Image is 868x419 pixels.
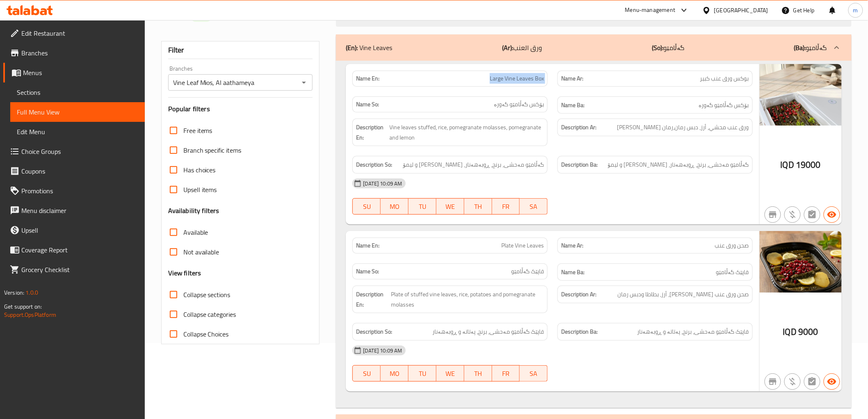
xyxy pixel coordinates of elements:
[409,198,436,215] button: TU
[523,368,544,380] span: SA
[700,74,749,83] span: بوكس ورق عنب كبير
[440,368,461,380] span: WE
[381,198,409,215] button: MO
[760,231,842,293] img: %D8%B5%D8%AD%D9%86_%D9%88%D8%B1%D9%82_%D8%B9%D9%86%D8%A8638935278988423646.jpg
[403,160,544,170] span: گەڵامێو مەحشی، برنج، ڕوبەهەنار، هەنار و لیمۆ
[561,241,583,250] strong: Name Ar:
[637,327,749,337] span: قاپێک گەڵامێو مەحشی، برنج، پەتاتە و ڕوبەهەنار
[356,327,392,337] strong: Description So:
[409,365,436,382] button: TU
[561,100,585,110] strong: Name Ba:
[352,198,381,215] button: SU
[492,198,520,215] button: FR
[617,122,749,133] span: ورق عنب محشي، أرز، دبس رمان،رمان وليمون
[699,100,749,110] span: بۆکس گەڵامێو گەورە
[412,368,433,380] span: TU
[356,267,379,276] strong: Name So:
[381,365,409,382] button: MO
[494,100,544,109] span: بۆکس گەڵامێو گەورە
[715,241,749,250] span: صحن ورق عنب
[511,267,544,276] span: قاپێک گەڵامێو
[412,201,433,213] span: TU
[496,201,517,213] span: FR
[436,365,464,382] button: WE
[561,289,596,300] strong: Description Ar:
[360,180,405,188] span: [DATE] 10:09 AM
[356,160,392,170] strong: Description So:
[183,247,219,257] span: Not available
[356,100,379,109] strong: Name So:
[502,41,513,54] b: (Ar):
[652,43,684,53] p: گەڵامێو
[794,43,827,53] p: گەڵامێو
[468,368,489,380] span: TH
[492,365,520,382] button: FR
[3,240,145,260] a: Coverage Report
[168,104,313,114] h3: Popular filters
[490,74,544,83] span: Large Vine Leaves Box
[183,309,236,319] span: Collapse categories
[356,201,377,213] span: SU
[17,107,138,117] span: Full Menu View
[798,324,818,340] span: 9000
[561,74,583,83] strong: Name Ar:
[781,157,794,173] span: IQD
[21,265,138,275] span: Grocery Checklist
[25,287,38,298] span: 1.0.0
[561,122,596,133] strong: Description Ar:
[21,166,138,176] span: Coupons
[3,181,145,201] a: Promotions
[3,63,145,82] a: Menus
[464,198,492,215] button: TH
[21,206,138,215] span: Menu disclaimer
[336,34,851,61] div: (En): Vine Leaves(Ar):ورق العنب(So):گەڵامێو(Ba):گەڵامێو
[796,157,821,173] span: 19000
[436,198,464,215] button: WE
[4,309,56,320] a: Support.OpsPlatform
[618,289,749,300] span: صحن ورق عنب محشي، أرز، بطاطا ودبس رمان
[4,287,24,298] span: Version:
[3,43,145,63] a: Branches
[3,220,145,240] a: Upsell
[21,147,138,156] span: Choice Groups
[391,289,544,309] span: Plate of stuffed vine leaves, rice, potatoes and pomegranate molasses
[390,122,544,142] span: Vine leaves stuffed, rice, pomegranate molasses, pomegranate and lemon
[10,122,145,142] a: Edit Menu
[760,64,842,126] img: %D8%A8%D9%88%D9%83%D8%B3_%D9%88%D8%B1%D9%82_%D8%B9%D9%86%D8%A8_%D9%83%D8%A8%D9%8A%D8%B16389352788...
[501,241,544,250] span: Plate Vine Leaves
[520,365,548,382] button: SA
[168,41,313,59] div: Filter
[183,290,231,300] span: Collapse sections
[824,206,840,223] button: Available
[17,87,138,97] span: Sections
[352,365,381,382] button: SU
[3,161,145,181] a: Coupons
[794,41,806,54] b: (Ba):
[360,347,405,355] span: [DATE] 10:09 AM
[356,241,379,250] strong: Name En:
[783,324,797,340] span: IQD
[10,102,145,122] a: Full Menu View
[468,201,489,213] span: TH
[716,267,749,277] span: قاپێک گەڵامێو
[346,43,392,53] p: Vine Leaves
[183,126,212,135] span: Free items
[21,225,138,235] span: Upsell
[336,61,851,408] div: (En): Vine Leaves(Ar):ورق العنب(So):گەڵامێو(Ba):گەڵامێو
[520,198,548,215] button: SA
[3,23,145,43] a: Edit Restaurant
[356,368,377,380] span: SU
[356,122,388,142] strong: Description En:
[502,43,542,53] p: ورق العنب
[714,6,768,15] div: [GEOGRAPHIC_DATA]
[3,201,145,220] a: Menu disclaimer
[765,373,781,390] button: Not branch specific item
[3,142,145,161] a: Choice Groups
[384,201,405,213] span: MO
[298,77,310,88] button: Open
[356,289,389,309] strong: Description En:
[523,201,544,213] span: SA
[356,74,379,83] strong: Name En:
[464,365,492,382] button: TH
[168,206,219,215] h3: Availability filters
